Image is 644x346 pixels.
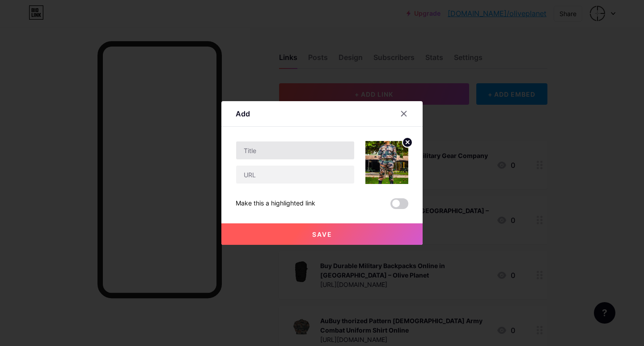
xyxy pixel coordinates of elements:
[312,231,332,238] span: Save
[236,198,315,209] div: Make this a highlighted link
[365,141,408,184] img: link_thumbnail
[221,223,423,245] button: Save
[236,108,250,119] div: Add
[236,166,354,184] input: URL
[236,141,354,159] input: Title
